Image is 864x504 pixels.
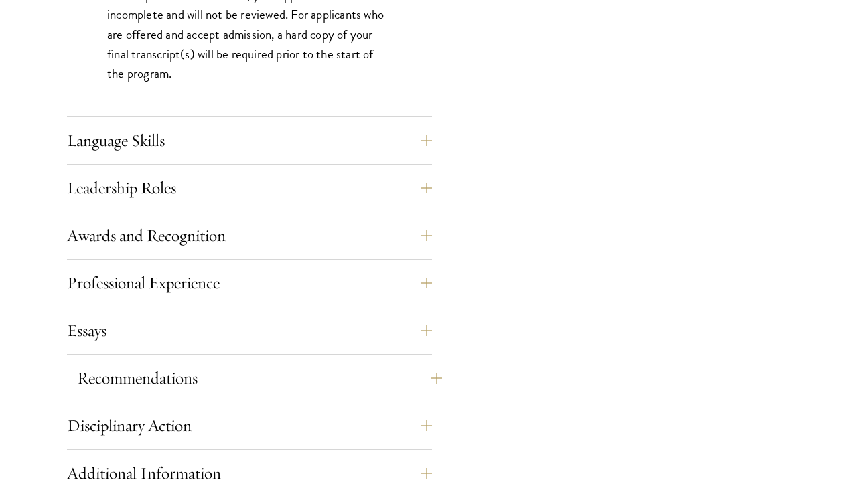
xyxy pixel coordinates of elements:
[67,220,432,252] button: Awards and Recognition
[67,124,432,157] button: Language Skills
[67,410,432,442] button: Disciplinary Action
[67,457,432,489] button: Additional Information
[67,315,432,347] button: Essays
[77,362,442,394] button: Recommendations
[67,172,432,204] button: Leadership Roles
[67,267,432,299] button: Professional Experience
